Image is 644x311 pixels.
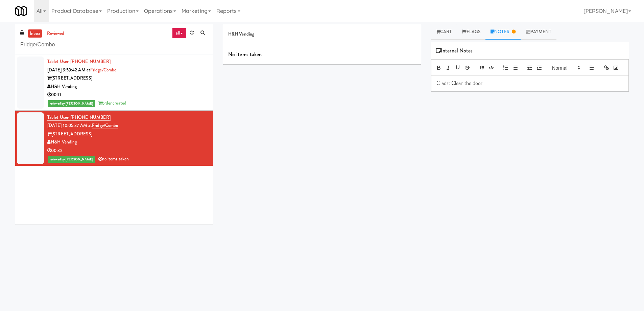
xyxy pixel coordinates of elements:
[45,29,66,38] a: reviewed
[521,24,556,40] a: Payment
[20,39,208,51] input: Search vision orders
[28,29,42,38] a: inbox
[47,74,208,83] div: [STREET_ADDRESS]
[15,5,27,17] img: Micromart
[431,24,457,40] a: Cart
[68,114,111,120] span: · [PHONE_NUMBER]
[485,24,521,40] a: Notes
[68,58,111,65] span: · [PHONE_NUMBER]
[90,67,116,73] a: Fridge/Combo
[436,46,473,56] span: Internal Notes
[47,147,208,155] div: 00:32
[48,156,95,163] span: reviewed by [PERSON_NAME]
[47,91,208,99] div: 00:11
[92,122,118,129] a: Fridge/Combo
[48,100,95,107] span: reviewed by [PERSON_NAME]
[457,24,485,40] a: Flags
[47,67,90,73] span: [DATE] 9:59:42 AM at
[98,156,129,162] span: no items taken
[47,138,208,147] div: H&H Vending
[47,122,92,129] span: [DATE] 10:05:37 AM at
[15,111,213,166] li: Tablet User· [PHONE_NUMBER][DATE] 10:05:37 AM atFridge/Combo[STREET_ADDRESS]H&H Vending00:32revie...
[436,80,623,87] p: Gladz: Clean the door
[47,114,111,121] a: Tablet User· [PHONE_NUMBER]
[47,58,111,65] a: Tablet User· [PHONE_NUMBER]
[223,44,421,65] div: No items taken
[47,130,208,138] div: [STREET_ADDRESS]
[15,55,213,111] li: Tablet User· [PHONE_NUMBER][DATE] 9:59:42 AM atFridge/Combo[STREET_ADDRESS]H&H Vending00:11review...
[47,83,208,91] div: H&H Vending
[98,100,126,106] span: order created
[228,32,416,37] h5: H&H Vending
[172,28,186,39] a: all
